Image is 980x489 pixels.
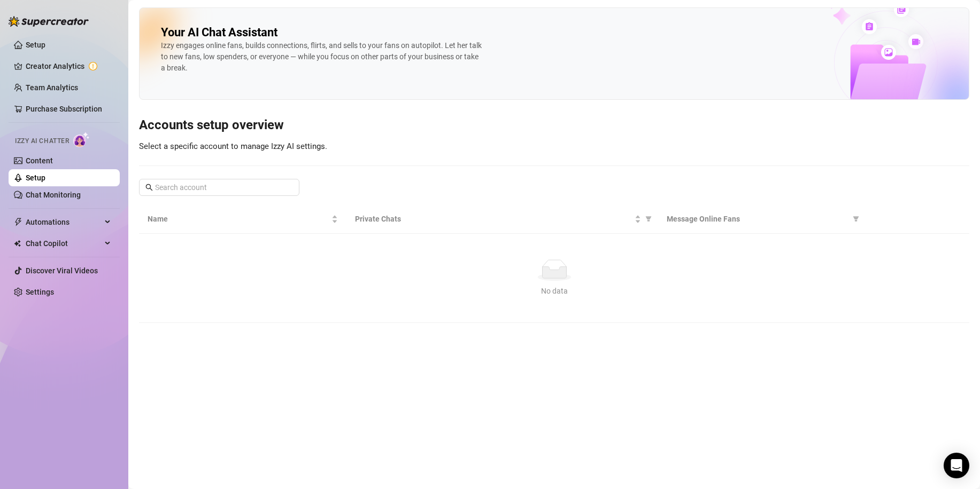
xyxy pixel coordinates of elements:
[139,117,969,134] h3: Accounts setup overview
[9,16,89,27] img: logo-BBDzfeDw.svg
[139,141,327,151] span: Select a specific account to manage Izzy AI settings.
[148,213,329,225] span: Name
[26,288,54,296] a: Settings
[26,83,78,92] a: Team Analytics
[15,136,69,146] span: Izzy AI Chatter
[145,184,153,191] span: search
[944,453,969,478] div: Open Intercom Messenger
[14,218,22,226] span: thunderbolt
[26,105,102,113] a: Purchase Subscription
[851,211,861,227] span: filter
[152,285,956,297] div: No data
[161,25,277,40] h2: Your AI Chat Assistant
[26,58,111,75] a: Creator Analytics exclamation-circle
[73,132,90,147] img: AI Chatter
[853,216,859,222] span: filter
[346,204,658,234] th: Private Chats
[26,266,98,275] a: Discover Viral Videos
[26,214,102,231] span: Automations
[26,156,53,165] a: Content
[26,235,102,252] span: Chat Copilot
[645,216,652,222] span: filter
[155,182,284,193] input: Search account
[139,204,346,234] th: Name
[26,41,45,49] a: Setup
[14,240,21,247] img: Chat Copilot
[161,40,482,74] div: Izzy engages online fans, builds connections, flirts, and sells to your fans on autopilot. Let he...
[355,213,632,225] span: Private Chats
[26,173,45,182] a: Setup
[26,191,81,199] a: Chat Monitoring
[667,213,848,225] span: Message Online Fans
[643,211,654,227] span: filter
